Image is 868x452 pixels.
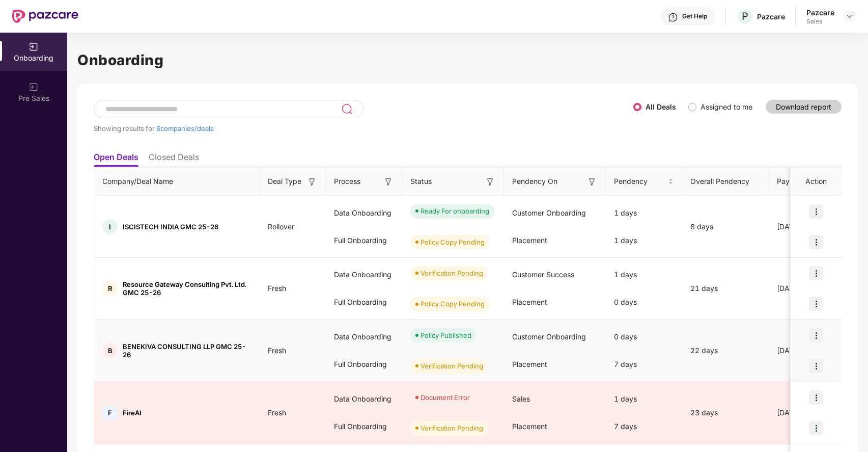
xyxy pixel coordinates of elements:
[383,177,394,187] img: svg+xml;base64,PHN2ZyB3aWR0aD0iMTYiIGhlaWdodD0iMTYiIHZpZXdCb3g9IjAgMCAxNiAxNiIgZmlsbD0ibm9uZSIgeG...
[682,283,769,294] div: 21 days
[587,177,597,187] img: svg+xml;base64,PHN2ZyB3aWR0aD0iMTYiIGhlaWdodD0iMTYiIHZpZXdCb3g9IjAgMCAxNiAxNiIgZmlsbD0ibm9uZSIgeG...
[512,332,586,341] span: Customer Onboarding
[769,407,845,418] div: [DATE]
[326,351,402,378] div: Full Onboarding
[307,177,317,187] img: svg+xml;base64,PHN2ZyB3aWR0aD0iMTYiIGhlaWdodD0iMTYiIHZpZXdCb3g9IjAgMCAxNiAxNiIgZmlsbD0ibm9uZSIgeG...
[606,227,682,254] div: 1 days
[606,323,682,351] div: 0 days
[102,405,118,420] div: F
[102,343,118,358] div: B
[646,102,676,111] label: All Deals
[606,168,682,196] th: Pendency
[123,223,218,231] span: ISCISTECH INDIA GMC 25-26
[512,176,557,187] span: Pendency On
[512,360,547,368] span: Placement
[94,124,633,132] div: Showing results for
[769,283,845,294] div: [DATE]
[421,268,483,278] div: Verification Pending
[326,385,402,413] div: Data Onboarding
[94,168,260,196] th: Company/Deal Name
[606,261,682,288] div: 1 days
[421,330,471,340] div: Policy Published
[29,42,39,52] img: svg+xml;base64,PHN2ZyB3aWR0aD0iMjAiIGhlaWdodD0iMjAiIHZpZXdCb3g9IjAgMCAyMCAyMCIgZmlsbD0ibm9uZSIgeG...
[326,288,402,316] div: Full Onboarding
[512,394,530,403] span: Sales
[701,102,752,111] label: Assigned to me
[606,351,682,378] div: 7 days
[512,298,547,306] span: Placement
[809,328,823,342] img: icon
[766,100,842,114] button: Download report
[421,392,470,403] div: Document Error
[123,280,251,297] span: Resource Gateway Consulting Pvt. Ltd. GMC 25-26
[846,12,854,20] img: svg+xml;base64,PHN2ZyBpZD0iRHJvcGRvd24tMzJ4MzIiIHhtbG5zPSJodHRwOi8vd3d3LnczLm9yZy8yMDAwL3N2ZyIgd2...
[668,12,678,22] img: svg+xml;base64,PHN2ZyBpZD0iSGVscC0zMngzMiIgeG1sbnM9Imh0dHA6Ly93d3cudzMub3JnLzIwMDAvc3ZnIiB3aWR0aD...
[512,208,586,217] span: Customer Onboarding
[809,359,823,373] img: icon
[341,103,353,115] img: svg+xml;base64,PHN2ZyB3aWR0aD0iMjQiIGhlaWdodD0iMjUiIHZpZXdCb3g9IjAgMCAyNCAyNSIgZmlsbD0ibm9uZSIgeG...
[809,266,823,280] img: icon
[809,421,823,435] img: icon
[260,284,294,293] span: Fresh
[260,408,294,417] span: Fresh
[421,299,485,309] div: Policy Copy Pending
[742,10,748,22] span: P
[806,8,834,17] div: Pazcare
[326,227,402,254] div: Full Onboarding
[102,219,118,234] div: I
[102,281,118,296] div: R
[512,236,547,245] span: Placement
[421,423,483,433] div: Verification Pending
[123,409,142,417] span: FireAI
[606,385,682,413] div: 1 days
[614,176,666,187] span: Pendency
[682,221,769,232] div: 8 days
[806,17,834,25] div: Sales
[334,176,360,187] span: Process
[512,422,547,431] span: Placement
[77,49,858,71] h1: Onboarding
[777,176,829,187] span: Payment Done
[809,204,823,219] img: icon
[809,235,823,249] img: icon
[421,206,489,216] div: Ready For onboarding
[94,152,138,167] li: Open Deals
[769,168,845,196] th: Payment Done
[809,297,823,311] img: icon
[12,10,78,23] img: New Pazcare Logo
[769,345,845,356] div: [DATE]
[606,413,682,440] div: 7 days
[757,12,785,21] div: Pazcare
[682,168,769,196] th: Overall Pendency
[809,390,823,405] img: icon
[512,270,574,279] span: Customer Success
[421,361,483,371] div: Verification Pending
[123,342,251,359] span: BENEKIVA CONSULTING LLP GMC 25-26
[326,413,402,440] div: Full Onboarding
[260,222,302,231] span: Rollover
[29,82,39,92] img: svg+xml;base64,PHN2ZyB3aWR0aD0iMjAiIGhlaWdodD0iMjAiIHZpZXdCb3g9IjAgMCAyMCAyMCIgZmlsbD0ibm9uZSIgeG...
[485,177,495,187] img: svg+xml;base64,PHN2ZyB3aWR0aD0iMTYiIGhlaWdodD0iMTYiIHZpZXdCb3g9IjAgMCAxNiAxNiIgZmlsbD0ibm9uZSIgeG...
[410,176,432,187] span: Status
[769,221,845,232] div: [DATE]
[326,199,402,227] div: Data Onboarding
[682,407,769,418] div: 23 days
[156,124,214,132] span: 6 companies/deals
[326,261,402,288] div: Data Onboarding
[326,323,402,351] div: Data Onboarding
[791,168,842,196] th: Action
[421,237,485,247] div: Policy Copy Pending
[268,176,301,187] span: Deal Type
[606,288,682,316] div: 0 days
[682,12,707,20] div: Get Help
[682,345,769,356] div: 22 days
[260,346,294,355] span: Fresh
[149,152,199,167] li: Closed Deals
[606,199,682,227] div: 1 days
